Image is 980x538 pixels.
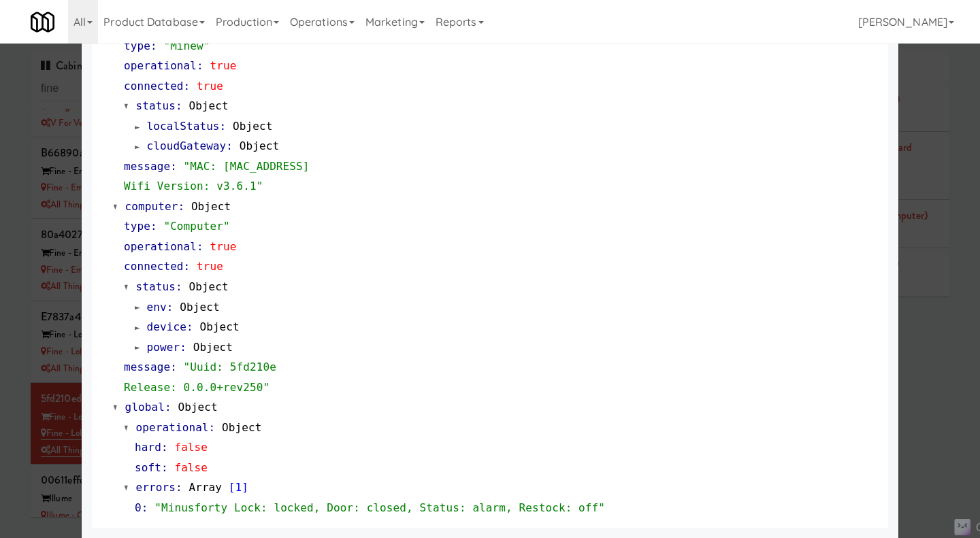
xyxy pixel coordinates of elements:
span: type [124,220,150,233]
span: type [124,39,150,52]
span: computer [125,200,178,213]
span: : [184,80,191,93]
span: 1 [235,481,242,494]
span: 0 [135,501,142,514]
span: "Computer" [163,220,229,233]
span: : [226,139,233,152]
span: hard [135,441,161,454]
span: : [220,120,227,133]
span: message [124,360,170,373]
span: message [124,160,170,173]
span: Object [189,280,228,293]
span: "Uuid: 5fd210e Release: 0.0.0+rev250" [124,360,276,394]
span: env [147,301,167,314]
span: "Minusforty Lock: locked, Door: closed, Status: alarm, Restock: off" [154,501,605,514]
span: Object [199,320,239,333]
span: errors [136,481,176,494]
span: device [147,320,186,333]
span: "MAC: [MAC_ADDRESS] Wifi Version: v3.6.1" [124,160,310,193]
span: : [176,99,182,112]
span: : [186,320,193,333]
span: Object [233,120,272,133]
span: connected [124,80,184,93]
span: soft [135,461,161,474]
span: : [167,301,174,314]
span: cloudGateway [147,139,227,152]
span: : [197,240,203,253]
span: global [125,401,165,414]
span: operational [136,421,209,434]
span: : [209,421,216,434]
img: Micromart [31,10,54,34]
span: Object [191,200,231,213]
span: true [197,80,223,93]
span: status [136,99,176,112]
span: true [197,260,223,273]
span: operational [124,240,197,253]
span: : [150,39,157,52]
span: : [142,501,148,514]
span: : [161,441,168,454]
span: "Minew" [163,39,210,52]
span: : [180,341,186,354]
span: Object [193,341,233,354]
span: Object [222,421,261,434]
span: localStatus [147,120,220,133]
span: status [136,280,176,293]
span: Object [189,99,228,112]
span: false [174,461,208,474]
span: : [161,461,168,474]
span: : [184,260,191,273]
span: Object [180,301,219,314]
span: false [174,441,208,454]
span: Object [178,401,217,414]
span: : [150,220,157,233]
span: : [197,59,203,72]
span: : [178,200,184,213]
span: Array [189,481,222,494]
span: : [176,481,182,494]
span: [ [229,481,235,494]
span: true [210,240,237,253]
span: Object [240,139,279,152]
span: : [170,360,177,373]
span: : [176,280,182,293]
span: power [147,341,180,354]
span: : [165,401,171,414]
span: operational [124,59,197,72]
span: : [170,160,177,173]
span: connected [124,260,184,273]
span: ] [242,481,248,494]
span: true [210,59,237,72]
